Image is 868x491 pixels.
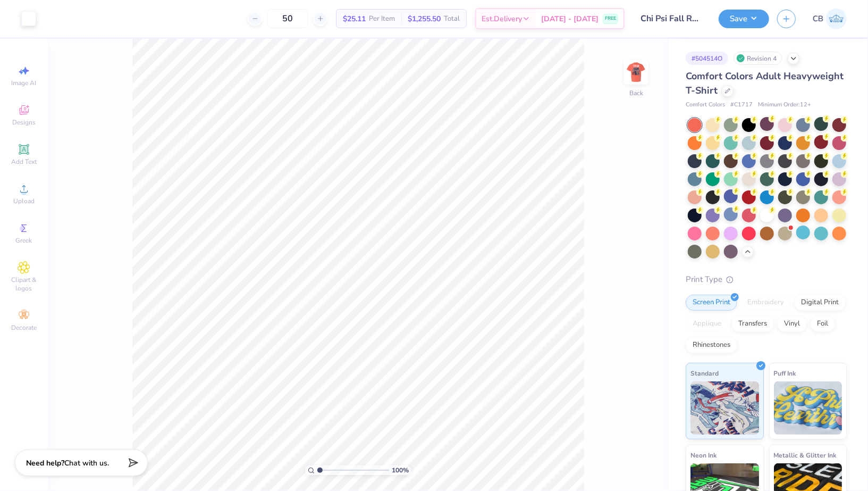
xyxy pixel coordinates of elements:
div: Vinyl [777,316,807,332]
span: 100 % [392,465,409,475]
img: Puff Ink [774,381,842,435]
span: Puff Ink [774,368,796,379]
span: Image AI [12,79,37,87]
a: CB [813,9,847,29]
strong: Need help? [26,458,64,468]
span: FREE [605,15,616,22]
span: Minimum Order: 12 + [758,101,811,110]
span: $25.11 [343,13,366,24]
img: Back [626,62,647,83]
span: Est. Delivery [482,13,522,24]
div: Revision 4 [734,52,782,65]
img: Chhavi Bansal [826,9,847,29]
div: Print Type [686,273,847,286]
span: Chat with us. [64,458,109,468]
div: Back [629,88,643,98]
div: Digital Print [794,295,846,311]
span: Total [444,13,460,24]
div: Screen Print [686,295,737,311]
span: Add Text [11,157,37,166]
span: Decorate [11,323,37,332]
div: Applique [686,316,728,332]
span: Designs [12,118,36,127]
span: Standard [690,368,719,379]
span: Greek [16,236,32,245]
input: – – [267,9,308,28]
span: Per Item [369,13,395,24]
input: Untitled Design [633,8,711,29]
div: Transfers [731,316,774,332]
div: Foil [810,316,835,332]
span: $1,255.50 [408,13,441,24]
span: Comfort Colors Adult Heavyweight T-Shirt [686,70,844,97]
button: Save [719,10,769,28]
span: Clipart & logos [5,276,43,293]
span: CB [813,13,823,25]
div: Rhinestones [686,337,737,353]
div: # 504514O [686,52,728,65]
span: [DATE] - [DATE] [541,13,599,24]
div: Embroidery [740,295,791,311]
span: Neon Ink [690,450,717,461]
span: Metallic & Glitter Ink [774,450,837,461]
span: Upload [13,197,35,205]
img: Standard [690,381,759,435]
span: Comfort Colors [686,101,725,110]
span: # C1717 [730,101,753,110]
